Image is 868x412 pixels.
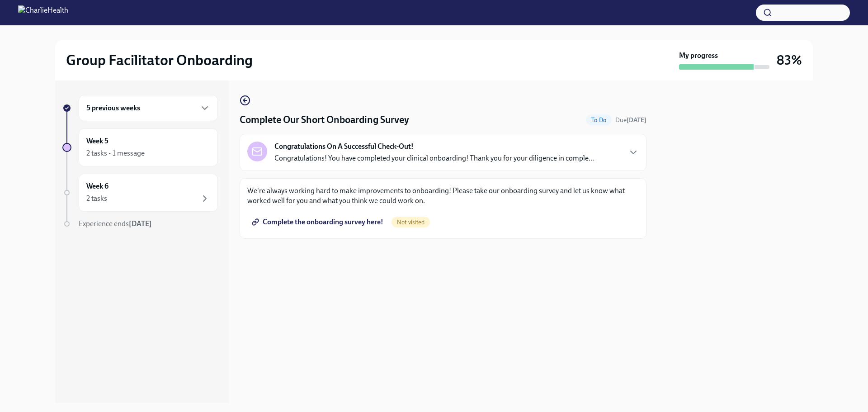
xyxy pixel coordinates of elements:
div: 2 tasks [86,194,107,204]
strong: [DATE] [129,219,152,228]
h6: Week 5 [86,136,108,146]
span: Not visited [392,219,430,226]
strong: My progress [679,51,718,61]
h2: Group Facilitator Onboarding [66,51,253,69]
img: CharlieHealth [18,5,68,20]
a: Week 52 tasks • 1 message [62,128,218,166]
span: To Do [586,117,612,123]
h6: Week 6 [86,181,108,191]
p: We're always working hard to make improvements to onboarding! Please take our onboarding survey a... [247,186,639,206]
span: Complete the onboarding survey here! [254,218,383,227]
span: Due [615,116,646,124]
span: Experience ends [79,219,152,228]
div: 2 tasks • 1 message [86,148,145,158]
span: September 29th, 2025 10:00 [615,116,646,124]
h6: 5 previous weeks [86,103,140,113]
strong: Congratulations On A Successful Check-Out! [274,142,414,152]
strong: [DATE] [627,116,646,124]
a: Week 62 tasks [62,174,218,212]
p: Congratulations! You have completed your clinical onboarding! Thank you for your diligence in com... [274,153,594,163]
div: 5 previous weeks [79,95,218,121]
h3: 83% [777,52,802,68]
h4: Complete Our Short Onboarding Survey [240,113,409,127]
a: Complete the onboarding survey here! [247,213,390,231]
